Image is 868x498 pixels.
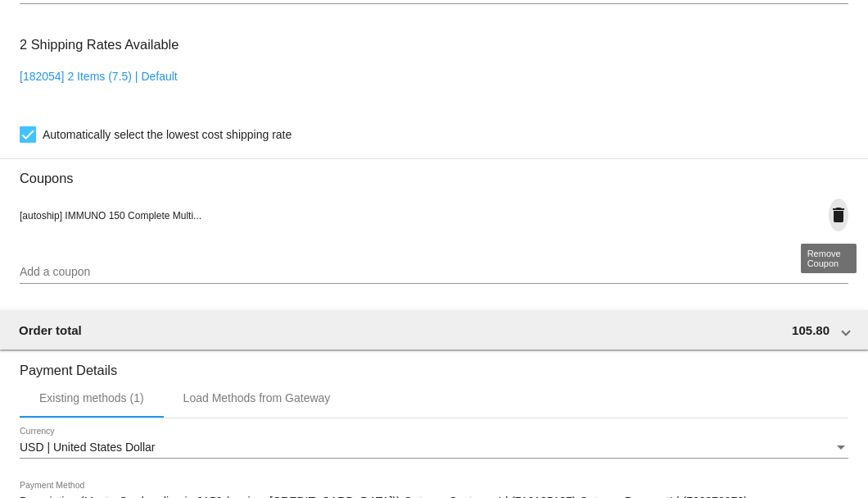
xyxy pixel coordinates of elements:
h3: Coupons [20,158,848,186]
span: Order total [19,323,82,337]
input: Add a coupon [20,266,848,279]
div: Load Methods from Gateway [183,391,331,404]
h3: 2 Shipping Rates Available [20,27,179,62]
span: USD | United States Dollar [20,441,155,454]
mat-icon: delete [829,205,848,225]
a: [182054] 2 Items (7.5) | Default [20,70,178,83]
mat-select: Currency [20,441,848,455]
span: [autoship] IMMUNO 150 Complete Multi... [20,210,201,222]
div: Existing methods (1) [39,391,144,404]
h3: Payment Details [20,350,848,378]
span: Automatically select the lowest cost shipping rate [43,125,292,144]
span: 105.80 [792,323,830,337]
